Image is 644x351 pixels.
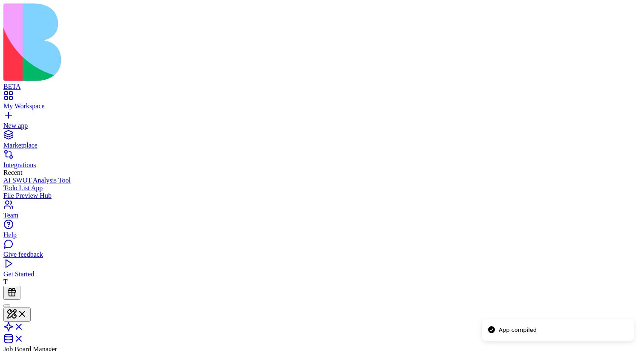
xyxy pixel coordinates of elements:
[3,212,641,219] div: Team
[3,204,641,219] a: Team
[3,134,641,149] a: Marketplace
[3,263,641,278] a: Get Started
[3,270,641,278] div: Get Started
[3,223,641,239] a: Help
[3,169,22,176] span: Recent
[3,184,641,192] a: Todo List App
[3,75,641,90] a: BETA
[3,192,641,200] a: File Preview Hub
[3,114,641,130] a: New app
[3,102,641,110] div: My Workspace
[7,43,121,63] p: Manage your job positions and track applications
[3,161,641,169] div: Integrations
[3,83,641,90] div: BETA
[3,251,641,258] div: Give feedback
[3,122,641,130] div: New app
[3,3,346,81] img: logo
[3,177,641,184] a: AI SWOT Analysis Tool
[3,278,8,285] span: T
[3,95,641,110] a: My Workspace
[499,326,537,334] div: App compiled
[3,243,641,258] a: Give feedback
[3,231,641,239] div: Help
[7,26,121,41] h1: Positions
[3,142,641,149] div: Marketplace
[3,154,641,169] a: Integrations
